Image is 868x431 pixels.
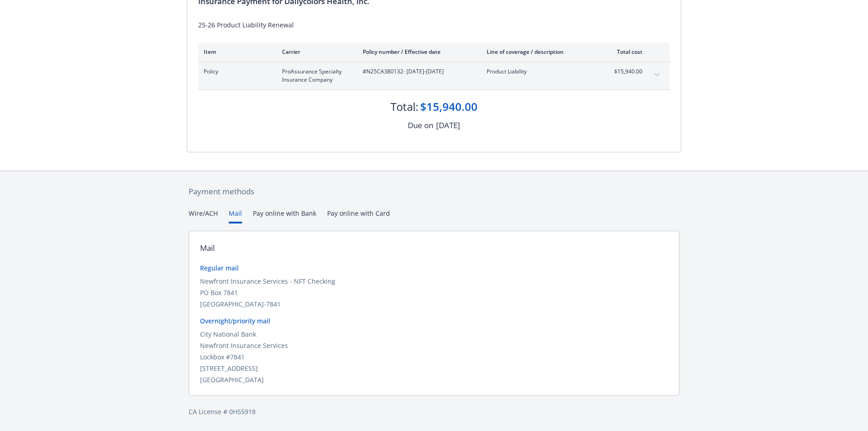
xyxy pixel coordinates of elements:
[200,316,668,326] div: Overnight/priority mail
[200,375,668,384] div: [GEOGRAPHIC_DATA]
[436,119,460,131] div: [DATE]
[487,68,594,76] span: Product Liability
[189,407,679,416] div: CA License # 0H55918
[363,68,472,76] span: #N25CA380132 - [DATE]-[DATE]
[282,48,348,56] div: Carrier
[200,329,668,339] div: City National Bank
[487,48,594,56] div: Line of coverage / description
[204,48,267,56] div: Item
[650,68,664,82] button: expand content
[189,208,218,223] button: Wire/ACH
[200,288,668,297] div: PO Box 7841
[200,299,668,309] div: [GEOGRAPHIC_DATA]-7841
[229,208,242,223] button: Mail
[608,68,642,76] span: $15,940.00
[198,20,670,30] div: 25-26 Product Liability Renewal
[327,208,390,223] button: Pay online with Card
[608,48,642,56] div: Total cost
[390,99,418,114] div: Total:
[200,363,668,373] div: [STREET_ADDRESS]
[420,99,478,114] div: $15,940.00
[200,341,668,350] div: Newfront Insurance Services
[408,119,433,131] div: Due on
[282,68,348,84] span: ProAssurance Specialty Insurance Company
[198,62,670,89] div: PolicyProAssurance Specialty Insurance Company#N25CA380132- [DATE]-[DATE]Product Liability$15,940...
[204,68,267,76] span: Policy
[200,263,668,273] div: Regular mail
[253,208,316,223] button: Pay online with Bank
[200,276,668,286] div: Newfront Insurance Services - NFT Checking
[200,352,668,362] div: Lockbox #7841
[363,48,472,56] div: Policy number / Effective date
[200,242,215,254] div: Mail
[189,186,679,197] div: Payment methods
